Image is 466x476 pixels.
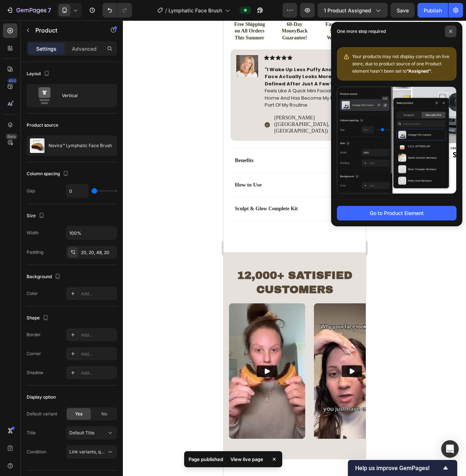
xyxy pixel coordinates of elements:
span: 1 product assigned [324,7,371,14]
div: Color [27,290,38,297]
div: 450 [7,78,18,84]
button: Show survey - Help us improve GemPages! [355,464,450,472]
button: 7 [3,3,54,18]
p: Page published [189,456,223,463]
span: Your products may not display correctly on live store, due to product source of one Product eleme... [352,54,449,74]
div: Width [27,230,39,236]
img: product feature img [30,138,44,153]
button: 1 product assigned [318,3,388,18]
div: Add... [81,291,115,297]
div: Product source [27,122,58,128]
div: Padding [27,249,43,256]
span: Help us improve GemPages! [355,465,441,472]
span: Save [397,7,409,14]
input: Auto [66,226,117,239]
span: / [165,7,167,14]
b: “Assigned” [407,68,431,74]
button: Play [118,345,139,357]
div: Add... [81,351,115,357]
input: Auto [66,184,88,197]
iframe: Design area [224,20,366,476]
div: Column spacing [27,169,70,179]
div: Shadow [27,369,43,376]
span: Yes [75,411,82,417]
p: Product [35,26,97,35]
button: Go to Product Element [337,206,457,220]
div: Title [27,430,36,436]
button: Publish [418,3,448,18]
div: Corner [27,350,41,357]
img: Alt image [90,283,167,418]
div: Beta [5,134,18,139]
div: Border [27,331,41,338]
div: Publish [424,7,442,14]
div: Add... [81,370,115,376]
div: Condition [27,449,46,455]
p: Advanced [72,45,97,53]
div: 20, 20, 48, 20 [81,249,115,256]
span: No [101,411,107,417]
span: Link variants, quantity <br> between same products [69,449,177,454]
span: Default Title [69,430,94,436]
div: Go to Product Element [370,209,424,217]
button: Carousel Next Arrow [125,345,136,357]
div: Add... [81,332,115,338]
button: Link variants, quantity <br> between same products [66,445,117,458]
div: Shape [27,313,50,323]
button: Save [391,3,415,18]
div: View live page [226,454,268,464]
p: 7 [48,6,51,15]
div: Gap [27,188,35,194]
button: Default Title [66,426,117,439]
p: Settings [36,45,57,53]
div: Size [27,211,46,221]
div: Background [27,272,62,282]
span: Lymphatic Face Brush [168,7,222,14]
p: One more step required [337,28,386,35]
div: Default variant [27,411,57,417]
div: Open Intercom Messenger [441,440,459,458]
div: Layout [27,69,51,79]
div: Display option [27,394,56,400]
div: Vertical [62,87,106,104]
p: Novira™ Lymphatic Face Brush [48,143,112,148]
div: Undo/Redo [102,3,132,18]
